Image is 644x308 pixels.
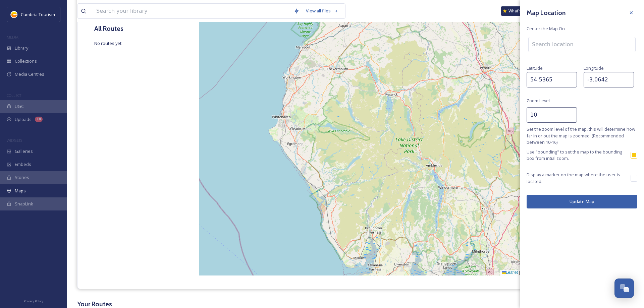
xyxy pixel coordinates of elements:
span: Library [15,45,28,51]
span: Uploads [15,116,32,123]
span: Zoom Level [527,98,550,104]
input: -0.12 [584,72,634,87]
span: Cumbria Tourism [21,11,55,17]
input: 12 [527,107,577,123]
span: Use "bounding" to set the map to the bounding box from intial zoom. [527,149,626,162]
span: SnapLink [15,201,33,207]
img: images.jpg [11,11,17,18]
span: Stories [15,174,29,181]
a: Leaflet [502,270,518,275]
input: Search your library [93,4,290,18]
span: WIDGETS [7,138,22,143]
h3: Map Location [527,8,566,18]
span: Set the zoom level of the map, this will determine how far in or out the map is zoomed. (Recommen... [527,126,637,145]
div: 18 [35,117,43,122]
span: Privacy Policy [24,299,43,303]
a: What's New [501,6,535,16]
button: Update Map [527,195,637,208]
span: | [519,270,520,275]
a: View all files [303,4,342,17]
span: MEDIA [7,35,18,40]
span: Latitude [527,65,543,71]
input: 51.5 [527,72,577,87]
span: UGC [15,103,24,110]
button: Open Chat [614,279,634,298]
h3: All Routes [94,24,123,34]
span: Display a marker on the map where the user is located. [527,172,625,184]
span: Galleries [15,148,33,155]
span: Longitude [584,65,604,71]
span: Media Centres [15,71,44,77]
div: Map Courtesy of © contributors [500,270,620,275]
span: No routes yet. [94,40,122,47]
a: Privacy Policy [24,297,43,305]
span: COLLECT [7,93,21,98]
span: Center the Map On [527,25,565,32]
span: Collections [15,58,37,64]
input: Search location [529,37,635,52]
span: Maps [15,188,26,194]
span: Embeds [15,161,31,168]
